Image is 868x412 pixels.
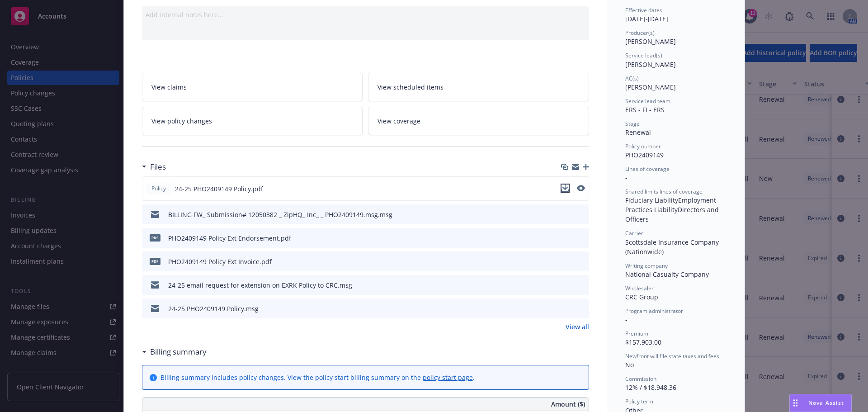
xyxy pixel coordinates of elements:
[625,307,683,315] span: Program administrator
[168,257,272,266] div: PHO2409149 Policy Ext Invoice.pdf
[142,346,207,358] div: Billing summary
[561,184,570,194] button: download file
[150,185,168,193] span: Policy
[563,210,570,219] button: download file
[551,399,585,409] span: Amount ($)
[561,184,570,193] button: download file
[625,29,655,37] span: Producer(s)
[368,73,589,101] a: View scheduled items
[423,373,473,382] a: policy start page
[150,234,160,241] span: pdf
[577,185,585,191] button: preview file
[625,398,653,405] span: Policy term
[175,184,263,194] span: 24-25 PHO2409149 Policy.pdf
[577,257,585,266] button: preview file
[625,229,643,237] span: Carrier
[625,105,665,114] span: ERS - FI - ERS
[563,257,570,266] button: download file
[625,75,639,82] span: AC(s)
[577,304,585,313] button: preview file
[168,280,352,290] div: 24-25 email request for extension on EXRK Policy to CRC.msg
[625,173,627,182] span: -
[625,262,668,270] span: Writing company
[625,142,661,150] span: Policy number
[625,52,662,59] span: Service lead(s)
[142,107,363,135] a: View policy changes
[142,73,363,101] a: View claims
[151,82,187,92] span: View claims
[168,304,259,313] div: 24-25 PHO2409149 Policy.msg
[808,399,844,407] span: Nova Assist
[150,346,207,358] h3: Billing summary
[566,322,589,331] a: View all
[789,394,852,412] button: Nova Assist
[625,97,670,105] span: Service lead team
[625,293,658,301] span: CRC Group
[625,270,709,279] span: National Casualty Company
[790,394,801,412] div: Drag to move
[151,116,212,126] span: View policy changes
[625,315,627,324] span: -
[563,233,570,243] button: download file
[577,210,585,219] button: preview file
[625,284,654,292] span: Wholesaler
[625,120,640,128] span: Stage
[625,6,726,24] div: [DATE] - [DATE]
[625,205,721,223] span: Directors and Officers
[625,128,651,137] span: Renewal
[625,330,648,337] span: Premium
[368,107,589,135] a: View coverage
[577,280,585,290] button: preview file
[625,151,664,159] span: PHO2409149
[142,161,166,173] div: Files
[625,60,676,69] span: [PERSON_NAME]
[150,258,160,265] span: pdf
[563,304,570,313] button: download file
[577,233,585,243] button: preview file
[377,116,420,126] span: View coverage
[625,238,721,256] span: Scottsdale Insurance Company (Nationwide)
[377,82,443,92] span: View scheduled items
[146,10,585,19] div: Add internal notes here...
[168,233,291,243] div: PHO2409149 Policy Ext Endorsement.pdf
[625,196,678,204] span: Fiduciary Liability
[160,373,475,382] div: Billing summary includes policy changes. View the policy start billing summary on the .
[625,383,676,392] span: 12% / $18,948.36
[577,184,585,194] button: preview file
[625,188,703,195] span: Shared limits lines of coverage
[150,161,166,173] h3: Files
[625,360,634,369] span: No
[625,338,661,346] span: $157,903.00
[625,6,662,14] span: Effective dates
[625,196,718,214] span: Employment Practices Liability
[625,352,719,360] span: Newfront will file state taxes and fees
[625,165,670,173] span: Lines of coverage
[168,210,392,219] div: BILLING FW_ Submission# 12050382 _ ZipHQ_ Inc_ _ PHO2409149.msg.msg
[625,375,656,383] span: Commission
[625,37,676,46] span: [PERSON_NAME]
[625,83,676,91] span: [PERSON_NAME]
[563,280,570,290] button: download file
